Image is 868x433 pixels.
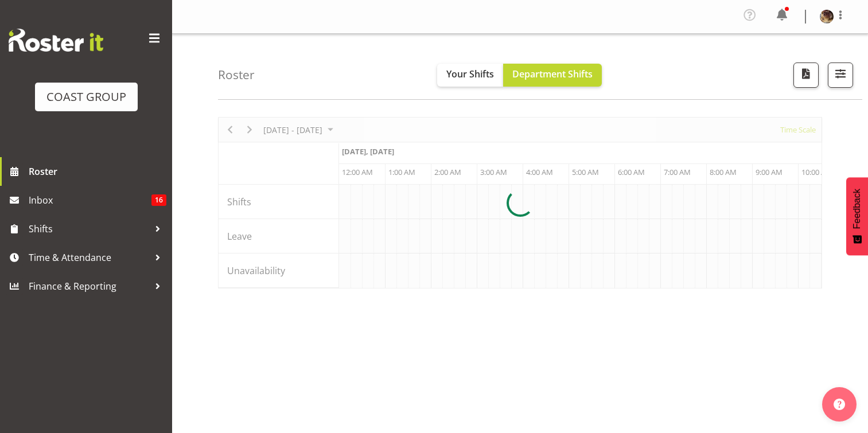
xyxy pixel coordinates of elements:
button: Download a PDF of the roster according to the set date range. [793,63,819,88]
span: Department Shifts [512,68,593,80]
button: Feedback - Show survey [846,177,868,255]
button: Department Shifts [503,64,602,87]
span: Finance & Reporting [29,278,149,295]
div: COAST GROUP [46,88,126,106]
span: Roster [29,163,166,180]
h4: Roster [218,68,255,81]
img: Rosterit website logo [9,29,103,52]
img: aaron-grant454b22c01f25b3c339245abd24dca433.png [820,10,834,24]
span: Inbox [29,192,151,209]
span: 16 [151,194,166,206]
img: help-xxl-2.png [834,399,845,410]
button: Filter Shifts [828,63,853,88]
span: Feedback [852,189,862,229]
span: Shifts [29,220,149,237]
button: Your Shifts [437,64,503,87]
span: Time & Attendance [29,249,149,266]
span: Your Shifts [446,68,494,80]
